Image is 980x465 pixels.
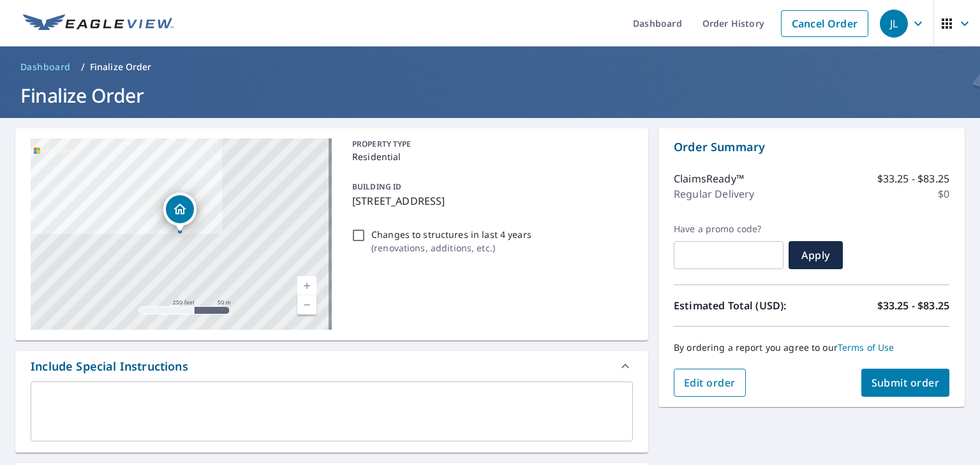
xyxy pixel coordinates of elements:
p: ( renovations, additions, etc. ) [371,241,531,255]
p: Estimated Total (USD): [674,298,812,313]
label: Have a promo code? [674,223,783,235]
p: $0 [938,186,949,202]
a: Current Level 17, Zoom In [297,276,316,295]
img: EV Logo [23,14,174,33]
span: Dashboard [20,61,71,73]
p: $33.25 - $83.25 [877,171,949,186]
div: Include Special Instructions [31,358,188,375]
div: Dropped pin, building 1, Residential property, 6860 155th Pl Oak Forest, IL 60452 [163,193,197,232]
li: / [81,59,85,75]
button: Submit order [861,369,950,397]
a: Terms of Use [838,341,895,353]
p: BUILDING ID [352,181,401,192]
p: Finalize Order [90,61,152,73]
div: JL [880,10,908,38]
a: Cancel Order [781,10,868,37]
p: ClaimsReady™ [674,171,744,186]
span: Apply [799,248,833,262]
div: Include Special Instructions [15,351,648,381]
p: [STREET_ADDRESS] [352,193,628,209]
nav: breadcrumb [15,57,965,77]
p: By ordering a report you agree to our [674,342,949,353]
p: Changes to structures in last 4 years [371,228,531,241]
h1: Finalize Order [15,82,965,108]
a: Dashboard [15,57,76,77]
p: Residential [352,150,628,163]
span: Edit order [684,376,736,390]
p: Regular Delivery [674,186,754,202]
span: Submit order [872,376,940,390]
button: Edit order [674,369,746,397]
p: $33.25 - $83.25 [877,298,949,313]
p: Order Summary [674,138,949,156]
button: Apply [789,241,843,269]
p: PROPERTY TYPE [352,138,628,150]
a: Current Level 17, Zoom Out [297,295,316,314]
